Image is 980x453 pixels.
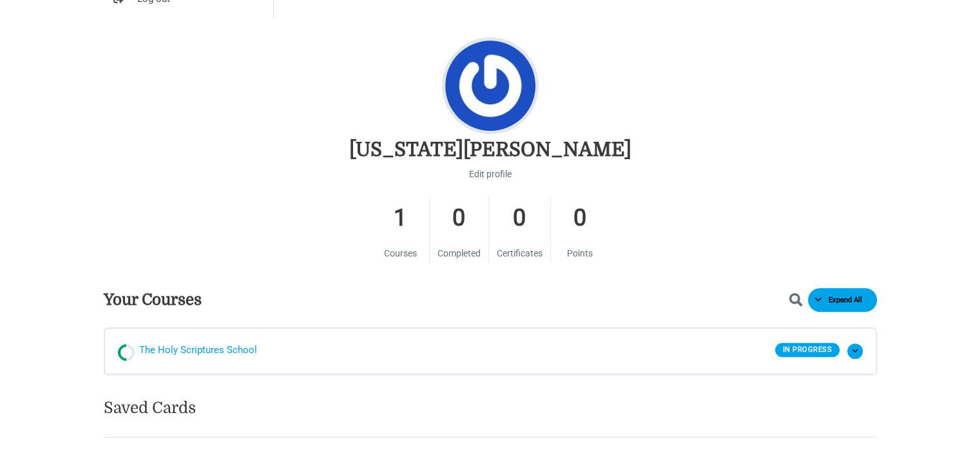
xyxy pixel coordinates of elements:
[567,248,593,258] span: Points
[437,248,481,258] span: Completed
[497,248,543,258] span: Certificates
[104,401,877,426] h2: Saved Cards
[437,197,481,240] strong: 0
[775,343,840,357] div: In Progress
[349,137,631,162] h2: [US_STATE][PERSON_NAME]
[789,293,810,307] button: Show Courses Search Field
[384,248,417,258] span: Courses
[114,341,138,365] div: In progress
[380,197,421,240] strong: 1
[139,342,257,361] span: The Holy Scriptures School
[469,166,512,182] a: Edit profile
[559,197,601,240] strong: 0
[497,197,543,240] strong: 0
[104,290,202,310] h3: Your Courses
[118,342,775,361] a: In progress The Holy Scriptures School
[808,288,877,312] button: Expand All
[821,296,870,305] span: Expand All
